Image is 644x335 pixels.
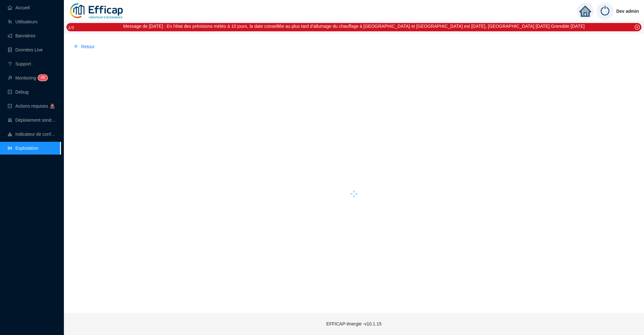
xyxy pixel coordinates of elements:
button: Retour [69,42,100,52]
span: home [579,5,591,17]
span: arrow-left [74,44,79,49]
a: codeDebug [8,89,28,95]
sup: 46 [38,75,47,81]
span: Dev admin [616,1,639,21]
a: databaseDonnées Live [8,47,43,52]
span: check-square [8,104,12,108]
span: close-circle [635,25,640,30]
a: notificationBannières [8,33,35,38]
img: power [596,3,614,20]
a: heat-mapIndicateur de confort [8,132,56,137]
a: questionSupport [8,61,31,66]
a: monitorMonitoring46 [8,75,46,80]
span: EFFICAP-énergie - v10.1.15 [326,321,382,326]
a: teamUtilisateurs [8,19,37,24]
a: slidersExploitation [8,146,38,151]
span: 4 [41,75,43,80]
span: Actions requises 🚨 [15,103,55,109]
span: 6 [43,75,45,80]
a: homeAccueil [8,5,30,10]
i: 1 / 3 [68,25,74,30]
span: Retour [81,43,95,50]
a: clusterDéploiement sondes [8,118,56,123]
div: Message de [DATE] : En l'état des prévisions météo à 10 jours, la date conseillée au plus tard d'... [123,23,585,30]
